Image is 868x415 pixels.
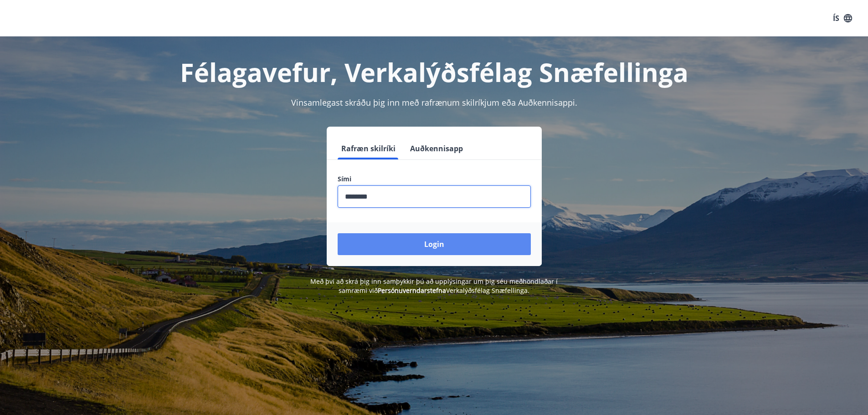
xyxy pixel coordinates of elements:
[828,10,857,26] button: ÍS
[291,97,577,108] span: Vinsamlegast skráðu þig inn með rafrænum skilríkjum eða Auðkennisappi.
[338,174,531,184] label: Sími
[406,138,467,159] button: Auðkennisapp
[338,233,531,255] button: Login
[378,286,446,295] a: Persónuverndarstefna
[338,138,399,159] button: Rafræn skilríki
[117,55,751,89] h1: Félagavefur, Verkalýðsfélag Snæfellinga
[310,277,558,295] span: Með því að skrá þig inn samþykkir þú að upplýsingar um þig séu meðhöndlaðar í samræmi við Verkalý...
